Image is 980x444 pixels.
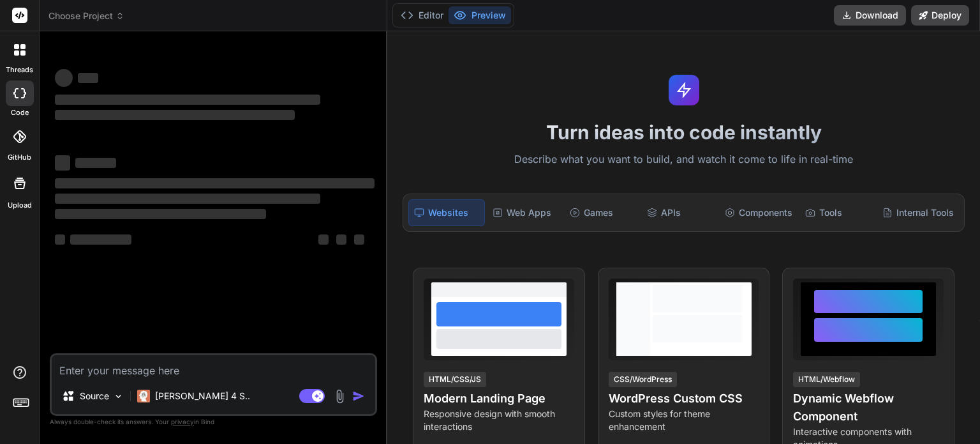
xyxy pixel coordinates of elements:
button: Deploy [911,5,969,26]
p: Describe what you want to build, and watch it come to life in real-time [395,151,972,168]
span: ‌ [70,234,131,245]
div: HTML/CSS/JS [424,372,486,387]
span: ‌ [55,95,320,105]
img: icon [352,390,365,402]
img: Pick Models [113,391,124,402]
button: Editor [396,6,449,24]
span: ‌ [55,155,70,171]
span: ‌ [336,234,346,245]
p: Always double-check its answers. Your in Bind [50,416,377,428]
img: attachment [332,389,347,404]
span: ‌ [55,194,320,204]
span: privacy [171,418,194,425]
button: Download [834,5,906,26]
label: Upload [8,200,32,211]
p: [PERSON_NAME] 4 S.. [155,390,250,402]
div: HTML/Webflow [793,372,860,387]
div: Tools [800,199,875,226]
span: ‌ [55,110,295,120]
div: Web Apps [487,199,562,226]
span: ‌ [55,234,65,245]
span: ‌ [318,234,329,245]
div: Components [720,199,798,226]
div: Internal Tools [877,199,959,226]
label: code [11,107,29,118]
p: Custom styles for theme enhancement [609,408,759,433]
button: Preview [449,6,511,24]
h1: Turn ideas into code instantly [395,121,972,144]
p: Source [80,390,109,402]
div: APIs [642,199,716,226]
h4: WordPress Custom CSS [609,390,759,408]
span: ‌ [78,73,98,83]
div: Games [565,199,639,226]
h4: Modern Landing Page [424,390,574,408]
p: Responsive design with smooth interactions [424,408,574,433]
span: Choose Project [48,10,124,22]
span: ‌ [55,209,266,219]
span: ‌ [75,158,116,168]
div: Websites [408,199,484,226]
span: ‌ [55,69,73,87]
label: threads [6,65,33,75]
span: ‌ [354,234,364,245]
h4: Dynamic Webflow Component [793,390,944,425]
div: CSS/WordPress [609,372,677,387]
span: ‌ [55,178,375,188]
label: GitHub [8,152,31,163]
img: Claude 4 Sonnet [137,390,150,402]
